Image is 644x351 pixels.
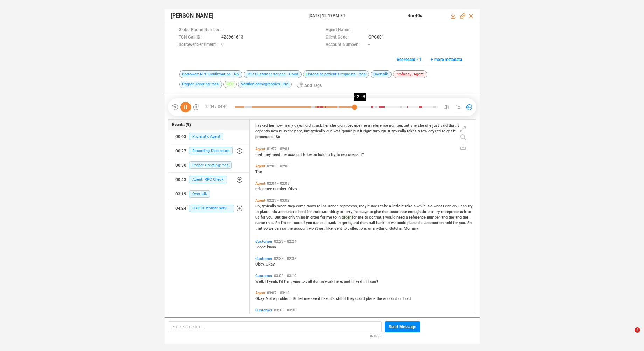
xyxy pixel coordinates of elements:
span: account [278,209,293,214]
span: ask [316,123,323,128]
span: Borrower Sentiment : [179,41,218,49]
span: can [461,204,468,208]
span: on [439,221,445,225]
span: Listens to patient's requests - Yes [303,70,369,78]
span: CSR Customer service - Good [244,70,302,78]
span: when [277,204,288,208]
span: for [352,215,358,220]
span: number, [389,123,404,128]
span: the [281,152,288,157]
iframe: Intercom live chat [620,327,637,344]
span: Agent: RPC Check [189,176,227,183]
span: for [261,215,266,220]
span: forty [344,209,353,214]
span: I [443,204,445,208]
span: if [344,296,347,301]
span: do, [452,204,458,208]
span: she [425,123,432,128]
span: I [265,279,267,284]
span: processed. [255,135,276,139]
span: days [428,129,437,133]
span: for [307,209,313,214]
span: they [359,204,367,208]
span: REC [223,81,237,88]
span: they [347,296,355,301]
span: call [369,221,376,225]
span: and [455,215,463,220]
span: us [255,215,261,220]
span: Mommy. [404,226,419,231]
span: 4m 40s [408,13,422,18]
span: Client Code : [326,34,365,41]
span: still [336,296,344,301]
span: yeah. [269,279,279,284]
span: the [287,226,294,231]
div: 02:53 [354,93,366,101]
span: so [282,226,287,231]
span: it [457,123,459,128]
span: So [275,221,281,225]
span: trying [290,279,301,284]
div: 00:27 [175,145,186,157]
span: little [392,204,401,208]
span: give [374,209,382,214]
span: back [328,221,337,225]
span: - [221,27,223,34]
span: due [326,129,334,133]
button: 00:43Agent: RPC Check [168,173,249,187]
span: but [304,129,311,133]
span: that [255,152,263,157]
span: assurance [389,209,408,214]
span: The [255,170,262,174]
span: typically [392,129,407,133]
span: me [304,296,311,301]
span: reference [371,123,389,128]
span: to [333,215,338,220]
div: 00:43 [175,174,186,185]
button: 00:27Recording Disclosure [168,144,249,158]
span: reprocess [341,152,360,157]
span: it [401,204,405,208]
button: 00:03Profanity: Agent [168,130,249,144]
span: through. [373,129,388,133]
span: estimate [313,209,330,214]
span: and [353,221,360,225]
button: Add Tags [292,80,326,91]
span: [DATE] 12:19PM ET [309,13,400,19]
span: it? [360,152,364,157]
span: So [428,204,434,208]
span: the [382,209,389,214]
span: provide [348,123,361,128]
span: to [317,204,321,208]
span: few [421,129,428,133]
span: to [326,152,331,157]
span: Proper Greeting: Yes [179,81,222,88]
button: 1x [453,102,463,112]
div: 03:19 [175,188,186,200]
span: asked [257,123,269,128]
span: didn't [305,123,316,128]
span: order [342,215,352,220]
span: take [405,204,414,208]
span: you. [459,221,467,225]
span: account [383,296,398,301]
span: she [418,123,425,128]
span: to [431,209,435,214]
span: they [263,152,272,157]
span: I [368,279,370,284]
span: and [441,215,449,220]
button: Scorecard • 1 [393,54,425,65]
span: didn't [337,123,348,128]
span: a [389,204,392,208]
span: reference [255,187,273,191]
span: for [320,215,326,220]
span: the [376,296,383,301]
span: so [386,221,391,225]
span: anything. [373,226,389,231]
span: on [398,296,403,301]
span: Okay. [255,262,266,267]
span: I [351,279,353,284]
span: sure [294,221,303,225]
span: account [424,221,439,225]
span: put [353,129,360,133]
